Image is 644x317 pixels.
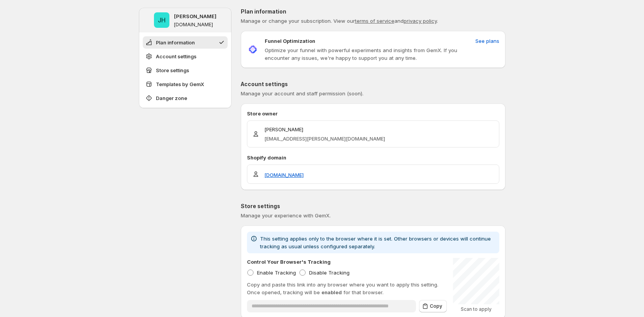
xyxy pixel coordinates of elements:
text: JH [158,16,166,24]
span: enabled [321,289,342,295]
span: Manage your account and staff permission (soon). [241,90,363,97]
p: Account settings [241,80,505,88]
button: See plans [471,35,504,47]
a: terms of service [355,18,394,24]
span: Templates by GemX [156,80,204,88]
a: [DOMAIN_NAME] [264,171,304,179]
span: See plans [475,37,499,45]
span: Jena Hoang [154,12,169,28]
p: Optimize your funnel with powerful experiments and insights from GemX. If you encounter any issue... [265,46,472,62]
span: Store settings [156,66,189,74]
span: Copy [430,303,442,309]
span: Plan information [156,39,195,46]
span: Manage or change your subscription. View our and . [241,18,438,24]
p: [DOMAIN_NAME] [174,22,213,28]
p: [PERSON_NAME] [264,125,385,133]
button: Danger zone [143,92,228,104]
span: This setting applies only to the browser where it is set. Other browsers or devices will continue... [260,236,491,249]
p: [PERSON_NAME] [174,12,216,20]
p: Store owner [247,110,499,117]
p: Scan to apply [453,306,499,312]
p: [EMAIL_ADDRESS][PERSON_NAME][DOMAIN_NAME] [264,135,385,142]
button: Account settings [143,50,228,63]
p: Store settings [241,202,505,210]
p: Shopify domain [247,154,499,161]
p: Copy and paste this link into any browser where you want to apply this setting. Once opened, trac... [247,281,447,296]
button: Templates by GemX [143,78,228,90]
button: Copy [419,300,447,312]
span: Danger zone [156,94,187,102]
span: Disable Tracking [309,270,350,276]
p: Plan information [241,8,505,15]
button: Store settings [143,64,228,76]
p: Control Your Browser's Tracking [247,258,331,266]
span: Enable Tracking [257,270,296,276]
a: privacy policy [404,18,437,24]
img: Funnel Optimization [247,44,259,55]
span: Account settings [156,53,196,60]
button: Plan information [143,36,228,49]
span: Manage your experience with GemX. [241,212,331,219]
p: Funnel Optimization [265,37,315,45]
